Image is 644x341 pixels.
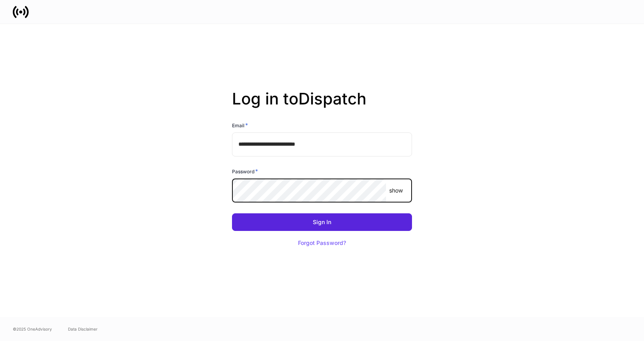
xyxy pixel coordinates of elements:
[68,326,98,332] a: Data Disclaimer
[232,121,248,129] h6: Email
[13,326,52,332] span: © 2025 OneAdvisory
[232,89,412,121] h2: Log in to Dispatch
[232,167,258,175] h6: Password
[288,234,356,252] button: Forgot Password?
[389,187,403,195] p: show
[298,240,346,246] div: Forgot Password?
[232,213,412,231] button: Sign In
[313,219,331,225] div: Sign In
